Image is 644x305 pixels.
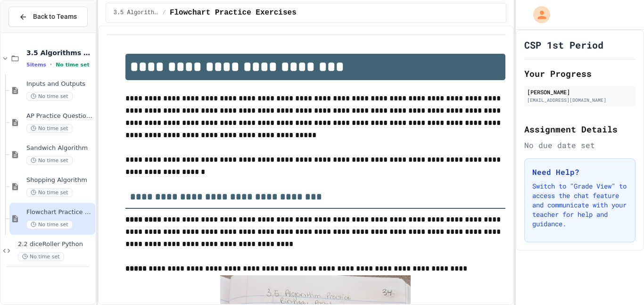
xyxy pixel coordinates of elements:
[527,88,633,96] div: [PERSON_NAME]
[50,61,52,68] span: •
[114,9,159,16] span: 3.5 Algorithms Practice
[524,123,636,136] h2: Assignment Details
[18,240,93,248] span: 2.2 diceRoller Python
[26,49,93,57] span: 3.5 Algorithms Practice
[18,252,64,261] span: No time set
[33,12,77,22] span: Back to Teams
[8,7,88,27] button: Back to Teams
[532,166,627,178] h3: Need Help?
[524,67,636,80] h2: Your Progress
[26,208,93,216] span: Flowchart Practice Exercises
[566,226,635,266] iframe: chat widget
[524,140,636,151] div: No due date set
[604,267,635,296] iframe: chat widget
[163,9,166,16] span: /
[26,176,93,184] span: Shopping Algorithm
[26,188,73,197] span: No time set
[524,38,603,51] h1: CSP 1st Period
[523,4,553,25] div: My Account
[26,80,93,88] span: Inputs and Outputs
[56,62,90,68] span: No time set
[26,124,73,133] span: No time set
[26,112,93,120] span: AP Practice Questions
[26,62,46,68] span: 5 items
[26,156,73,165] span: No time set
[527,97,633,104] div: [EMAIL_ADDRESS][DOMAIN_NAME]
[532,181,627,229] p: Switch to "Grade View" to access the chat feature and communicate with your teacher for help and ...
[26,220,73,229] span: No time set
[26,92,73,101] span: No time set
[170,7,297,18] span: Flowchart Practice Exercises
[26,144,93,152] span: Sandwich Algorithm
